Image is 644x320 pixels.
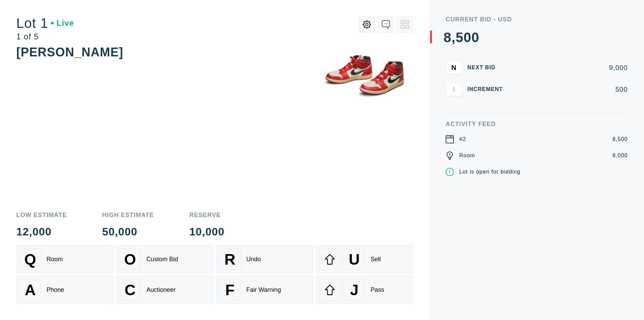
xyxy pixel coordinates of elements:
span: Q [24,251,36,268]
button: N [446,61,462,74]
div: Fair Warning [246,286,281,294]
span: A [25,281,36,299]
button: CAuctioneer [116,276,213,304]
div: #2 [459,135,466,143]
div: Room [459,152,475,160]
div: Lot 1 [16,16,74,30]
button: I [446,83,462,96]
div: High Estimate [102,212,154,218]
div: Reserve [189,212,225,218]
div: Next Bid [467,65,508,70]
div: Auctioneer [146,286,176,294]
div: Room [47,256,63,263]
div: 5 [455,31,463,44]
button: FFair Warning [216,276,313,304]
div: Lot is open for bidding [459,168,520,176]
div: Undo [246,256,261,263]
div: 500 [514,86,628,93]
div: [PERSON_NAME] [16,45,123,59]
div: 0 [464,31,471,44]
button: OCustom Bid [116,245,213,273]
span: U [349,251,360,268]
div: Live [51,19,74,27]
div: 12,000 [16,226,67,237]
div: 50,000 [102,226,154,237]
div: 8 [444,31,451,44]
div: Sell [371,256,381,263]
span: C [125,281,136,299]
div: Increment [467,87,508,92]
span: I [453,85,455,93]
span: F [225,281,234,299]
div: 10,000 [189,226,225,237]
span: N [451,64,456,71]
button: RUndo [216,245,313,273]
button: APhone [16,276,113,304]
div: Phone [47,286,64,294]
span: O [124,251,136,268]
button: USell [316,245,413,273]
div: Pass [371,286,384,294]
div: 9,000 [514,64,628,71]
div: 8,500 [612,135,628,143]
span: R [225,251,235,268]
button: JPass [316,276,413,304]
div: 1 of 5 [16,33,74,41]
div: Low Estimate [16,212,67,218]
div: , [451,31,455,166]
div: Activity Feed [446,121,628,127]
div: 0 [471,31,479,44]
div: 8,000 [612,152,628,160]
div: Current Bid - USD [446,16,628,22]
span: J [350,281,358,299]
div: Custom Bid [146,256,178,263]
button: QRoom [16,245,113,273]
